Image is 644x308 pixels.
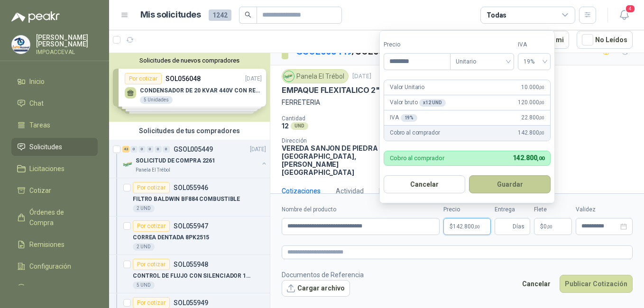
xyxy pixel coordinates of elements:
p: Valor Unitario [390,83,424,92]
span: Cotizar [29,185,51,196]
a: Por cotizarSOL055947CORREA DENTADA 8PK25152 UND [109,217,270,255]
div: 0 [155,146,162,153]
div: 0 [147,146,154,153]
span: 142.800 [518,128,544,137]
div: 0 [138,146,146,153]
img: Company Logo [122,159,134,170]
span: Días [513,218,524,235]
p: $142.800,00 [443,218,491,235]
div: 19 % [401,114,418,122]
div: Por cotizar [133,220,170,232]
span: Configuración [29,261,71,272]
label: Nombre del producto [282,205,440,214]
span: ,00 [539,100,544,105]
a: Configuración [11,257,98,275]
span: Unitario [456,54,508,69]
button: Cancelar [517,275,556,293]
p: Valor bruto [390,98,446,107]
span: $ [540,224,543,229]
a: Licitaciones [11,160,98,178]
p: Cantidad [282,115,405,122]
span: 10.000 [521,83,544,92]
div: 2 UND [133,243,155,251]
div: Actividad [336,186,364,196]
div: 0 [163,146,170,153]
label: Validez [576,205,633,214]
span: search [245,11,251,18]
button: Solicitudes de nuevos compradores [113,57,266,64]
div: Por cotizar [133,182,170,193]
a: Por cotizarSOL055946FILTRO BALDWIN BF884 COMBUSTIBLE2 UND [109,178,270,217]
div: Por cotizar [133,259,170,270]
div: Solicitudes de tus compradores [109,122,270,140]
p: Dirección [282,137,385,144]
button: No Leídos [577,31,633,49]
p: SOLICITUD DE COMPRA 2261 [136,156,215,165]
span: 4 [625,4,635,13]
p: IVA [390,113,417,122]
img: Company Logo [12,36,30,54]
div: Cotizaciones [282,186,321,196]
a: Inicio [11,72,98,91]
div: 2 UND [133,205,155,212]
div: Panela El Trébol [282,69,349,83]
span: ,00 [537,155,544,162]
span: ,00 [539,85,544,90]
span: 1242 [209,9,231,21]
p: Panela El Trébol [136,166,170,174]
p: IMPOACCEVAL [36,49,98,55]
span: Remisiones [29,239,64,250]
p: $ 0,00 [534,218,572,235]
span: 120.000 [518,98,544,107]
p: FILTRO BALDWIN BF884 COMBUSTIBLE [133,195,240,204]
span: 0 [543,224,552,229]
div: 5 UND [133,281,155,289]
p: SOL055949 [174,299,208,306]
span: ,00 [539,130,544,136]
p: EMPAQUE FLEXITALICO 2" A 300 PSI [282,85,417,95]
a: Cotizar [11,181,98,199]
label: Precio [384,40,450,49]
div: Todas [487,10,506,20]
a: Por cotizarSOL055948CONTROL DE FLUJO CON SILENCIADOR 1/45 UND [109,255,270,293]
div: x 12 UND [419,99,445,107]
button: Cargar archivo [282,280,350,297]
span: 142.800 [513,154,544,162]
a: Órdenes de Compra [11,203,98,232]
p: CORREA DENTADA 8PK2515 [133,233,209,242]
p: SOL055948 [174,261,208,268]
label: Precio [443,205,491,214]
p: CONTROL DE FLUJO CON SILENCIADOR 1/4 [133,272,251,281]
p: 12 [282,122,289,130]
p: VEREDA SANJON DE PIEDRA [GEOGRAPHIC_DATA] , [PERSON_NAME][GEOGRAPHIC_DATA] [282,144,385,176]
p: GSOL005449 [174,146,213,153]
span: ,00 [539,115,544,120]
p: SOL055947 [174,223,208,229]
span: Licitaciones [29,163,64,174]
label: Flete [534,205,572,214]
label: Entrega [495,205,530,214]
div: Solicitudes de nuevos compradoresPor cotizarSOL056048[DATE] CONDENSADOR DE 20 KVAR 440V CON RESIS... [109,53,270,122]
span: 22.800 [521,113,544,122]
span: 19% [524,54,545,69]
p: [PERSON_NAME] [PERSON_NAME] [36,34,98,47]
p: [DATE] [352,72,371,81]
span: Manuales y ayuda [29,283,83,293]
span: ,00 [547,224,552,229]
img: Logo peakr [11,11,60,23]
button: Cancelar [384,175,465,193]
div: 43 [122,146,129,153]
span: Tareas [29,120,50,130]
p: [DATE] [250,145,266,154]
p: SOL055946 [174,184,208,191]
a: Manuales y ayuda [11,279,98,297]
button: 4 [616,7,633,24]
span: Inicio [29,76,45,87]
p: Cobro al comprador [390,128,440,137]
label: IVA [518,40,551,49]
a: 43 0 0 0 0 0 GSOL005449[DATE] Company LogoSOLICITUD DE COMPRA 2261Panela El Trébol [122,144,268,174]
p: Cobro al comprador [390,155,444,161]
div: 0 [130,146,138,153]
button: Guardar [469,175,551,193]
span: Chat [29,98,44,109]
